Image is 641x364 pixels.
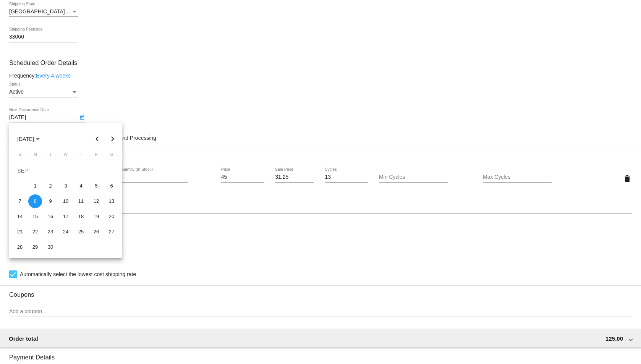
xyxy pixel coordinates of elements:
[74,194,88,208] div: 11
[28,240,42,254] div: 29
[104,194,119,209] td: September 13, 2025
[58,178,73,194] td: September 3, 2025
[105,210,118,223] div: 20
[59,210,73,223] div: 17
[89,209,104,224] td: September 19, 2025
[28,194,42,208] div: 8
[73,209,89,224] td: September 18, 2025
[59,194,73,208] div: 10
[44,179,57,193] div: 2
[89,224,104,239] td: September 26, 2025
[28,178,43,194] td: September 1, 2025
[73,152,89,160] th: Thursday
[43,239,58,255] td: September 30, 2025
[58,224,73,239] td: September 24, 2025
[105,194,118,208] div: 13
[12,224,28,239] td: September 21, 2025
[12,194,28,209] td: September 7, 2025
[89,225,103,239] div: 26
[44,225,57,239] div: 23
[12,163,119,178] td: SEP
[89,194,104,209] td: September 12, 2025
[105,225,118,239] div: 27
[28,179,42,193] div: 1
[73,194,89,209] td: September 11, 2025
[104,209,119,224] td: September 20, 2025
[59,225,73,239] div: 24
[74,225,88,239] div: 25
[13,240,27,254] div: 28
[89,178,104,194] td: September 5, 2025
[12,209,28,224] td: September 14, 2025
[43,194,58,209] td: September 9, 2025
[89,152,104,160] th: Friday
[73,224,89,239] td: September 25, 2025
[105,131,120,147] button: Next month
[12,239,28,255] td: September 28, 2025
[44,210,57,223] div: 16
[13,225,27,239] div: 21
[28,152,43,160] th: Monday
[44,194,57,208] div: 9
[89,179,103,193] div: 5
[104,178,119,194] td: September 6, 2025
[74,179,88,193] div: 4
[104,152,119,160] th: Saturday
[89,194,103,208] div: 12
[43,178,58,194] td: September 2, 2025
[73,178,89,194] td: September 4, 2025
[11,131,46,147] button: Choose month and year
[43,224,58,239] td: September 23, 2025
[13,210,27,223] div: 14
[58,152,73,160] th: Wednesday
[44,240,57,254] div: 30
[89,210,103,223] div: 19
[43,209,58,224] td: September 16, 2025
[90,131,105,147] button: Previous month
[28,210,42,223] div: 15
[28,224,43,239] td: September 22, 2025
[104,224,119,239] td: September 27, 2025
[58,194,73,209] td: September 10, 2025
[13,194,27,208] div: 7
[17,136,40,142] span: [DATE]
[28,209,43,224] td: September 15, 2025
[43,152,58,160] th: Tuesday
[12,152,28,160] th: Sunday
[28,239,43,255] td: September 29, 2025
[74,210,88,223] div: 18
[59,179,73,193] div: 3
[28,194,43,209] td: September 8, 2025
[105,179,118,193] div: 6
[28,225,42,239] div: 22
[58,209,73,224] td: September 17, 2025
